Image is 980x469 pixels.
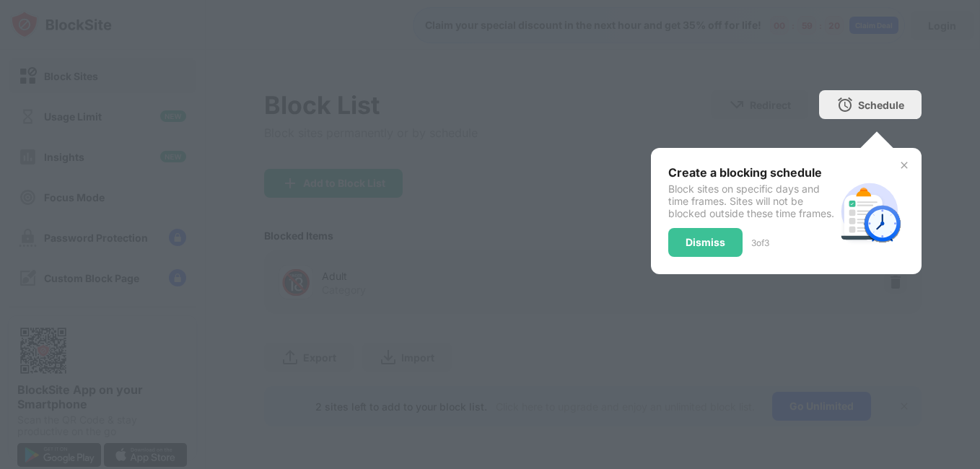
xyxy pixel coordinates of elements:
[835,177,904,246] img: schedule.svg
[668,183,835,219] div: Block sites on specific days and time frames. Sites will not be blocked outside these time frames.
[668,165,835,180] div: Create a blocking schedule
[898,159,910,171] img: x-button.svg
[686,237,725,248] div: Dismiss
[751,237,769,248] div: 3 of 3
[858,99,904,111] div: Schedule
